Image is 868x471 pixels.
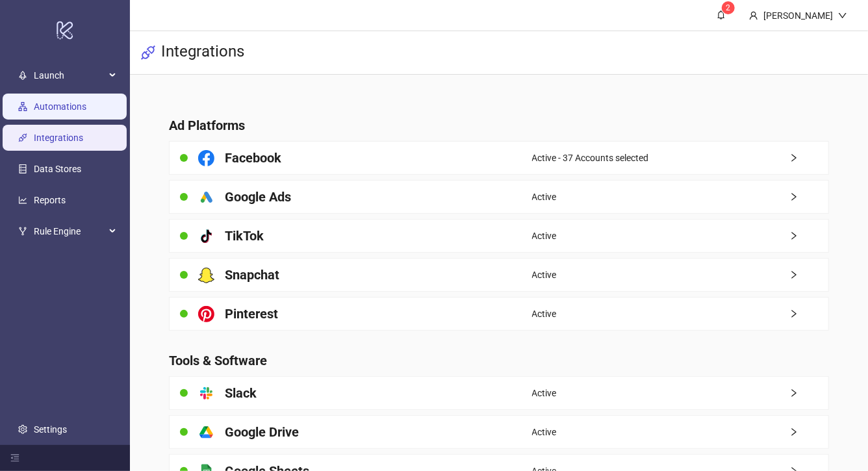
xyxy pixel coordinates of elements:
[140,45,156,60] span: api
[789,270,828,279] span: right
[169,141,830,175] a: FacebookActive - 37 Accounts selectedright
[34,424,67,435] a: Settings
[722,1,735,14] sup: 2
[789,231,828,240] span: right
[34,164,81,174] a: Data Stores
[169,219,830,253] a: TikTokActiveright
[169,258,830,292] a: SnapchatActiveright
[10,453,19,463] span: menu-fold
[532,229,557,243] span: Active
[225,227,264,245] h4: TikTok
[789,309,828,318] span: right
[169,297,830,331] a: PinterestActiveright
[34,133,83,143] a: Integrations
[18,71,27,80] span: rocket
[532,386,557,400] span: Active
[225,149,281,167] h4: Facebook
[169,180,830,214] a: Google AdsActiveright
[532,151,649,165] span: Active - 37 Accounts selected
[225,188,291,206] h4: Google Ads
[225,384,257,402] h4: Slack
[532,190,557,204] span: Active
[758,8,838,23] div: [PERSON_NAME]
[717,10,726,19] span: bell
[34,195,66,205] a: Reports
[789,153,828,162] span: right
[225,266,279,284] h4: Snapchat
[789,388,828,398] span: right
[169,415,830,449] a: Google DriveActiveright
[532,307,557,321] span: Active
[161,42,244,64] h3: Integrations
[838,11,847,20] span: down
[726,3,731,12] span: 2
[789,427,828,437] span: right
[169,376,830,410] a: SlackActiveright
[225,423,299,441] h4: Google Drive
[532,268,557,282] span: Active
[532,425,557,439] span: Active
[34,62,105,88] span: Launch
[34,218,105,244] span: Rule Engine
[789,192,828,201] span: right
[169,351,830,370] h4: Tools & Software
[169,116,830,134] h4: Ad Platforms
[749,11,758,20] span: user
[18,227,27,236] span: fork
[34,101,86,112] a: Automations
[225,305,278,323] h4: Pinterest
